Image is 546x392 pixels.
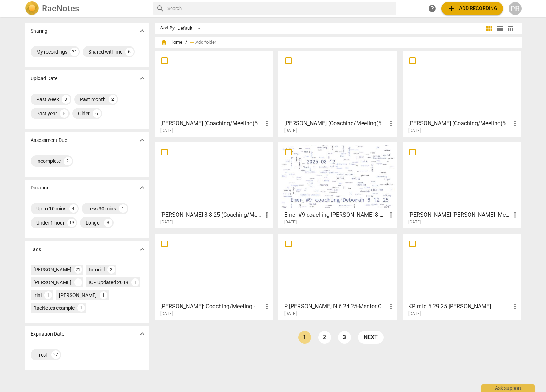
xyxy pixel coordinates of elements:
div: Older [78,110,90,117]
button: Show more [137,244,148,255]
span: Home [160,39,182,46]
button: Show more [137,328,148,339]
span: [DATE] [408,128,421,134]
span: [DATE] [408,219,421,225]
div: RaeNotes example [33,304,75,311]
div: 4 [69,204,78,213]
div: Past month [80,96,106,103]
div: Longer [86,219,101,226]
div: Default [177,23,204,34]
h3: Alison Mallard (Coaching/Meeting(50min)) [284,119,387,128]
div: 1 [131,278,139,286]
div: 2 [64,157,72,165]
button: Show more [137,135,148,145]
span: add [188,39,195,46]
button: Table view [505,23,516,34]
div: [PERSON_NAME] [33,266,71,273]
a: [PERSON_NAME]-[PERSON_NAME] -Mentor Coaching Session #9[DATE] [405,145,519,225]
span: more_vert [387,302,395,311]
span: more_vert [387,119,395,128]
a: next [358,331,384,344]
a: [PERSON_NAME] 8 8 25 (Coaching/Meeting(50min))[DATE] [157,145,271,225]
span: [DATE] [284,219,297,225]
div: 3 [62,95,70,104]
div: [PERSON_NAME] [59,292,97,299]
a: Emer #9 coaching [PERSON_NAME] 8 12 25[DATE] [281,145,395,225]
p: Tags [31,246,41,253]
span: more_vert [387,211,395,219]
span: Add folder [195,40,216,45]
h2: RaeNotes [42,4,79,13]
a: [PERSON_NAME]: Coaching/Meeting - 50 minutes[DATE] [157,236,271,316]
span: more_vert [511,119,519,128]
div: 1 [74,278,82,286]
span: more_vert [263,302,271,311]
h3: Emer #9 coaching Deborah 8 12 25 [284,211,387,219]
div: Irini [33,292,42,299]
div: Less 30 mins [87,205,116,212]
a: [PERSON_NAME] (Coaching/Meeting(50min))[DATE] [405,53,519,133]
p: Sharing [31,27,48,35]
div: 21 [70,48,79,56]
a: P [PERSON_NAME] N 6 24 25-Mentor Coach Session #8[DATE] [281,236,395,316]
span: [DATE] [408,311,421,317]
h3: KP mtg 5 29 25 Daniel, Waleed, Pam [408,302,511,311]
button: PR [509,2,522,15]
h3: Svetlana Dimovski (Coaching/Meeting(50min)) [408,119,511,128]
span: more_vert [263,119,271,128]
a: Page 1 is your current page [298,331,311,344]
div: 21 [74,266,82,274]
span: [DATE] [284,311,297,317]
a: Page 3 [338,331,351,344]
div: Past week [36,96,59,103]
div: tutorial [89,266,105,273]
div: Incomplete [36,158,61,165]
span: [DATE] [160,128,173,134]
div: 2 [107,266,115,274]
div: 16 [60,109,68,118]
a: KP mtg 5 29 25 [PERSON_NAME][DATE] [405,236,519,316]
h3: Ross Nichols (Coaching/Meeting(50min)) [160,119,263,128]
h3: P Rechel-Ross N 6 24 25-Mentor Coach Session #8 [284,302,387,311]
span: expand_more [138,183,147,192]
div: My recordings [36,48,67,55]
div: 1 [119,204,127,213]
div: 19 [67,219,76,227]
span: [DATE] [160,219,173,225]
h3: Svetlana Dimovski 8 8 25 (Coaching/Meeting(50min)) [160,211,263,219]
div: 6 [93,109,101,118]
div: 3 [104,219,112,227]
div: 1 [77,304,85,312]
a: [PERSON_NAME] (Coaching/Meeting(50min))[DATE] [281,53,395,133]
span: [DATE] [284,128,297,134]
span: more_vert [511,211,519,219]
span: expand_more [138,74,147,83]
h3: Pam Rechel-Svetlana -Mentor Coaching Session #9 [408,211,511,219]
img: Logo [25,1,39,16]
p: Duration [31,184,50,192]
span: add [447,4,456,13]
button: Show more [137,26,148,36]
span: expand_more [138,245,147,254]
p: Expiration Date [31,330,64,338]
span: expand_more [138,330,147,338]
span: / [185,40,187,45]
div: 2 [109,95,117,104]
div: 1 [44,291,52,299]
a: Page 2 [318,331,331,344]
span: expand_more [138,27,147,35]
div: Under 1 hour [36,219,65,226]
span: help [428,4,436,13]
p: Upload Date [31,75,57,82]
button: Show more [137,182,148,193]
h3: Alison Mallard: Coaching/Meeting - 50 minutes [160,302,263,311]
div: Past year [36,110,57,117]
button: Upload [441,2,503,15]
p: Assessment Due [31,137,67,144]
div: [PERSON_NAME] [33,279,71,286]
span: [DATE] [160,311,173,317]
a: [PERSON_NAME] (Coaching/Meeting(50min))[DATE] [157,53,271,133]
div: Ask support [481,384,535,392]
span: search [156,4,165,13]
